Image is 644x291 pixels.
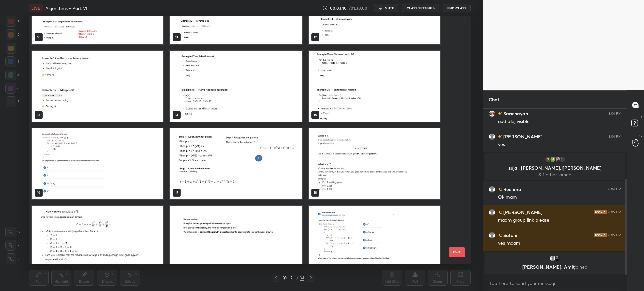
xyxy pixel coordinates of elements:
[170,51,302,122] img: 1756996503MU6N8Q.pdf
[6,43,19,54] div: 3
[170,206,302,277] img: 1756996503MU6N8Q.pdf
[498,188,502,191] img: no-rating-badge.077c3623.svg
[5,83,19,94] div: 6
[554,156,561,163] img: 3
[549,156,556,163] img: 700c6be6db394759a866211cefb56f2f.100212979_3
[309,206,440,277] img: 1756996503MU6N8Q.pdf
[594,233,607,237] img: iconic-dark.1390631f.png
[498,135,502,139] img: no-rating-badge.077c3623.svg
[483,91,505,108] p: Chat
[498,112,502,116] img: no-rating-badge.077c3623.svg
[6,253,20,264] div: Z
[559,156,566,163] div: 1
[502,209,543,216] h6: [PERSON_NAME]
[545,156,551,163] img: AGNmyxbl1h2DUIdLxEnnv_sAT06yYN7VFU2k3meRoE4v=s96-c
[498,234,502,237] img: no-rating-badge.077c3623.svg
[489,232,495,239] img: default.png
[32,206,163,277] img: 1756996503MU6N8Q.pdf
[5,227,20,237] div: C
[288,276,295,280] div: 2
[639,133,642,138] p: G
[549,255,556,262] img: default.png
[489,209,495,216] img: default.png
[608,187,621,191] div: 8:04 PM
[449,247,465,257] button: EXIT
[640,96,642,101] p: T
[374,4,398,12] button: mute
[309,51,440,122] img: 1756996503MU6N8Q.pdf
[489,133,495,140] img: default.png
[498,217,621,224] div: maam group link please
[502,110,528,117] h6: Sanchayan
[32,128,163,199] img: 1756996503MU6N8Q.pdf
[502,186,521,193] h6: Reshma
[6,29,19,40] div: 2
[385,6,394,10] span: mute
[608,233,621,237] div: 8:05 PM
[489,165,621,171] p: sujal, [PERSON_NAME], [PERSON_NAME]
[443,4,471,12] button: End Class
[170,128,302,199] img: 1756996503MU6N8Q.pdf
[402,4,439,12] button: CLASS SETTINGS
[489,186,495,193] img: default.png
[502,133,543,140] h6: [PERSON_NAME]
[594,210,607,214] img: iconic-dark.1390631f.png
[608,135,621,139] div: 8:04 PM
[498,211,502,214] img: no-rating-badge.077c3623.svg
[554,255,561,262] img: 3
[29,16,459,264] div: grid
[489,172,621,177] p: & 1 other joined
[309,128,440,199] img: 1756996503MU6N8Q.pdf
[502,232,517,239] h6: Saloni
[296,276,298,280] div: /
[32,51,163,122] img: 1756996503MU6N8Q.pdf
[498,141,621,148] div: yes
[6,16,19,27] div: 1
[300,275,304,281] div: 34
[498,240,621,247] div: yes maam
[489,110,495,117] img: 3
[5,56,19,67] div: 4
[608,112,621,116] div: 8:04 PM
[29,4,43,12] div: LIVE
[6,96,19,107] div: 7
[5,240,20,251] div: X
[608,210,621,214] div: 8:05 PM
[498,194,621,201] div: Ok mam
[498,118,621,125] div: audible, visible
[483,109,627,275] div: grid
[45,5,87,11] h4: Algorithms - Part VI
[640,115,642,120] p: D
[489,264,621,270] p: [PERSON_NAME], Amit
[5,70,19,80] div: 5
[575,264,588,270] span: joined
